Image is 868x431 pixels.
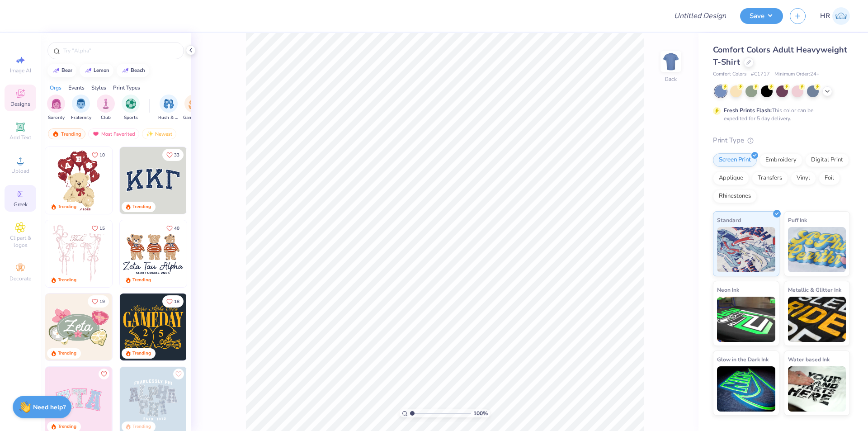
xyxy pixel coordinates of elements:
[58,350,76,357] div: Trending
[131,68,145,73] div: beach
[132,277,151,284] div: Trending
[99,226,105,231] span: 15
[88,128,139,139] div: Most Favorited
[186,220,253,287] img: d12c9beb-9502-45c7-ae94-40b97fdd6040
[788,285,841,294] span: Metallic & Glitter Ink
[10,67,31,74] span: Image AI
[717,285,739,294] span: Neon Ink
[45,220,112,287] img: 83dda5b0-2158-48ca-832c-f6b4ef4c4536
[61,68,72,73] div: bear
[740,8,783,24] button: Save
[101,99,111,109] img: Club Image
[820,11,830,21] span: HR
[788,215,807,225] span: Puff Ink
[752,171,788,185] div: Transfers
[717,215,741,225] span: Standard
[667,7,733,25] input: Untitled Design
[9,275,31,282] span: Decorate
[158,114,179,121] span: Rush & Bid
[173,369,184,379] button: Like
[717,227,775,272] img: Standard
[183,95,204,121] button: filter button
[113,84,140,92] div: Print Types
[805,153,849,167] div: Digital Print
[47,95,65,121] button: filter button
[186,294,253,360] img: 2b704b5a-84f6-4980-8295-53d958423ff9
[99,369,109,379] button: Like
[162,222,184,234] button: Like
[791,171,816,185] div: Vinyl
[88,295,109,308] button: Like
[788,297,846,342] img: Metallic & Glitter Ink
[126,99,136,109] img: Sports Image
[713,71,746,78] span: Comfort Colors
[85,68,92,73] img: trend_line.gif
[11,167,29,175] span: Upload
[45,294,112,360] img: 010ceb09-c6fc-40d9-b71e-e3f087f73ee6
[47,95,65,121] div: filter for Sorority
[48,114,65,121] span: Sorority
[94,68,109,73] div: lemon
[717,297,775,342] img: Neon Ink
[142,128,176,139] div: Newest
[724,106,835,123] div: This color can be expedited for 5 day delivery.
[132,350,151,357] div: Trending
[122,95,140,121] div: filter for Sports
[122,68,129,73] img: trend_line.gif
[71,114,91,121] span: Fraternity
[91,84,106,92] div: Styles
[158,95,179,121] button: filter button
[724,107,772,114] strong: Fresh Prints Flash:
[788,355,830,364] span: Water based Ink
[713,135,850,146] div: Print Type
[132,423,151,430] div: Trending
[101,114,111,121] span: Club
[80,64,113,77] button: lemon
[819,171,840,185] div: Foil
[174,153,179,157] span: 33
[820,7,850,25] a: HR
[120,294,187,360] img: b8819b5f-dd70-42f8-b218-32dd770f7b03
[124,114,138,121] span: Sports
[45,147,112,214] img: 587403a7-0594-4a7f-b2bd-0ca67a3ff8dd
[71,95,91,121] button: filter button
[58,277,76,284] div: Trending
[174,226,179,231] span: 40
[52,68,60,73] img: trend_line.gif
[832,7,850,25] img: Hazel Del Rosario
[665,75,677,83] div: Back
[713,189,757,203] div: Rhinestones
[88,149,109,161] button: Like
[174,299,179,304] span: 18
[62,46,178,55] input: Try "Alpha"
[68,84,85,92] div: Events
[717,366,775,412] img: Glow in the Dark Ink
[50,84,61,92] div: Orgs
[713,153,757,167] div: Screen Print
[186,147,253,214] img: edfb13fc-0e43-44eb-bea2-bf7fc0dd67f9
[112,220,179,287] img: d12a98c7-f0f7-4345-bf3a-b9f1b718b86e
[112,294,179,360] img: d6d5c6c6-9b9a-4053-be8a-bdf4bacb006d
[717,355,769,364] span: Glow in the Dark Ink
[146,131,153,137] img: Newest.gif
[97,95,115,121] div: filter for Club
[132,204,151,210] div: Trending
[713,44,847,67] span: Comfort Colors Adult Heavyweight T-Shirt
[189,99,199,109] img: Game Day Image
[759,153,802,167] div: Embroidery
[99,299,105,304] span: 19
[76,99,86,109] img: Fraternity Image
[52,131,59,137] img: trending.gif
[33,403,66,412] strong: Need help?
[183,114,204,121] span: Game Day
[122,95,140,121] button: filter button
[164,99,174,109] img: Rush & Bid Image
[158,95,179,121] div: filter for Rush & Bid
[162,295,184,308] button: Like
[92,131,99,137] img: most_fav.gif
[473,409,488,417] span: 100 %
[9,134,31,141] span: Add Text
[117,64,149,77] button: beach
[10,100,30,108] span: Designs
[112,147,179,214] img: e74243e0-e378-47aa-a400-bc6bcb25063a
